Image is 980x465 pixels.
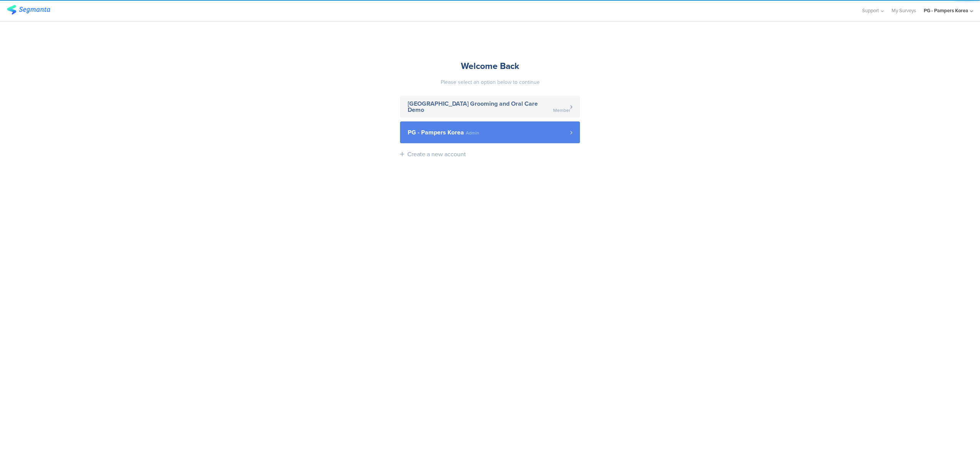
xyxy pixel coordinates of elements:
[400,96,580,118] a: [GEOGRAPHIC_DATA] Grooming and Oral Care Demo Member
[400,78,580,86] div: Please select an option below to continue
[7,5,50,15] img: segmanta logo
[408,101,551,113] span: [GEOGRAPHIC_DATA] Grooming and Oral Care Demo
[553,108,570,113] span: Member
[400,59,580,72] div: Welcome Back
[407,150,466,159] div: Create a new account
[408,129,464,136] span: PG - Pampers Korea
[924,7,968,14] div: PG - Pampers Korea
[466,131,479,135] span: Admin
[400,121,580,143] a: PG - Pampers Korea Admin
[862,7,879,14] span: Support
